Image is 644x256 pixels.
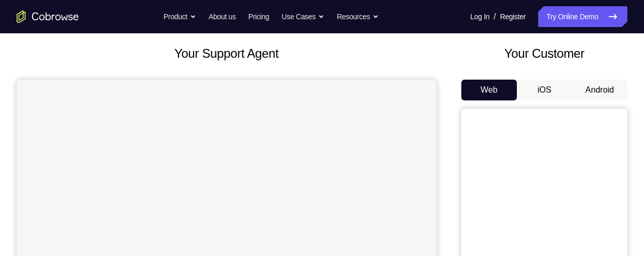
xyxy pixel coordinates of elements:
button: iOS [517,80,572,100]
button: Use Cases [282,6,324,27]
button: Resources [337,6,379,27]
h2: Your Customer [461,44,627,63]
button: Product [163,6,196,27]
a: About us [209,6,236,27]
span: / [494,10,496,23]
a: Go to the home page [17,10,79,23]
h2: Your Support Agent [17,44,436,63]
a: Register [500,6,526,27]
button: Web [461,80,517,100]
a: Log In [470,6,489,27]
button: Android [572,80,627,100]
a: Pricing [248,6,269,27]
a: Try Online Demo [538,6,627,27]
